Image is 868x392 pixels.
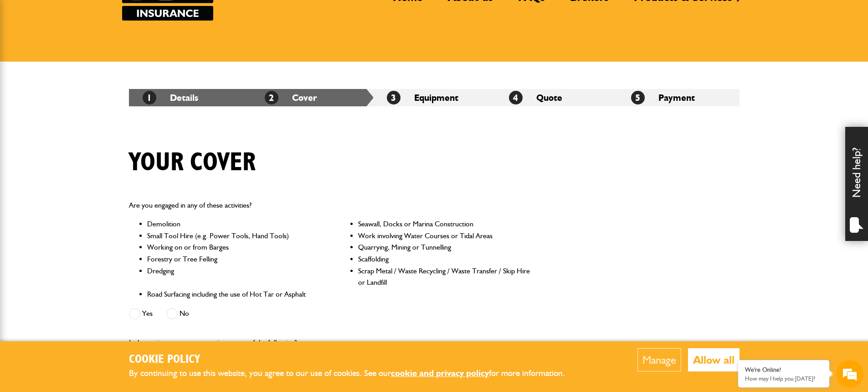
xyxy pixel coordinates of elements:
li: Demolition [147,218,320,230]
li: Quote [495,89,617,106]
span: 3 [387,91,401,105]
li: Scaffolding [358,253,531,265]
li: Cover [251,89,373,106]
span: 2 [265,91,278,105]
a: 1Details [143,92,198,103]
label: Yes [129,308,153,319]
span: 1 [143,91,156,105]
li: Scrap Metal / Waste Recycling / Waste Transfer / Skip Hire or Landfill [358,265,531,288]
p: Is the equipment you want to insure any of the following? [129,337,531,349]
button: Manage [637,348,681,371]
button: Allow all [688,348,740,371]
li: Quarrying, Mining or Tunnelling [358,241,531,253]
li: Equipment [373,89,495,106]
div: We're Online! [745,366,822,374]
h2: Cookie Policy [129,353,580,367]
li: Working on or from Barges [147,241,320,253]
li: Work involving Water Courses or Tidal Areas [358,230,531,242]
label: No [166,308,189,319]
div: Need help? [845,127,868,241]
p: Are you engaged in any of these activities? [129,199,531,211]
li: Small Tool Hire (e.g. Power Tools, Hand Tools) [147,230,320,242]
li: Road Surfacing including the use of Hot Tar or Asphalt [147,288,320,300]
li: Seawall, Docks or Marina Construction [358,218,531,230]
a: cookie and privacy policy [391,368,489,378]
span: 5 [631,91,645,105]
li: Payment [617,89,740,106]
p: By continuing to use this website, you agree to our use of cookies. See our for more information. [129,366,580,381]
li: Dredging [147,265,320,288]
li: Forestry or Tree Felling [147,253,320,265]
h1: Your cover [129,147,256,178]
p: How may I help you today? [745,375,822,382]
span: 4 [509,91,523,105]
